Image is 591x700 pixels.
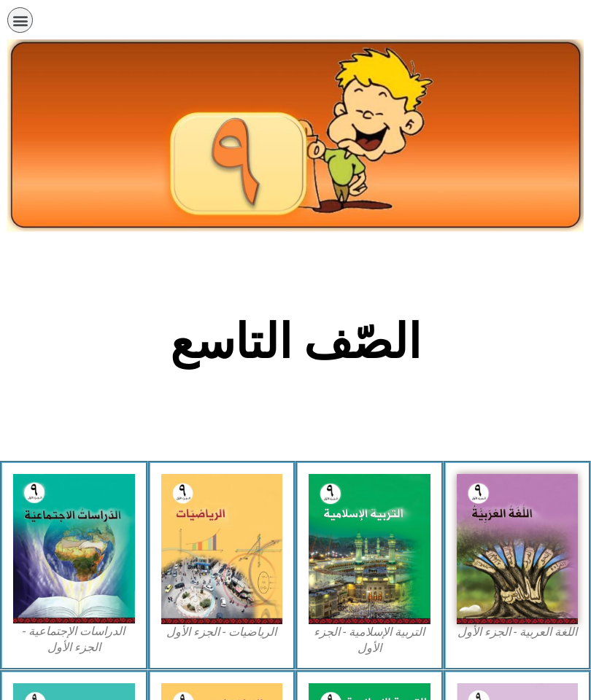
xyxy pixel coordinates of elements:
figcaption: التربية الإسلامية - الجزء الأول [309,624,430,657]
h2: الصّف التاسع [55,314,537,370]
figcaption: اللغة العربية - الجزء الأول​ [457,624,579,640]
figcaption: الدراسات الإجتماعية - الجزء الأول​ [13,623,135,656]
figcaption: الرياضيات - الجزء الأول​ [161,624,283,640]
div: כפתור פתיחת תפריט [7,7,33,33]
